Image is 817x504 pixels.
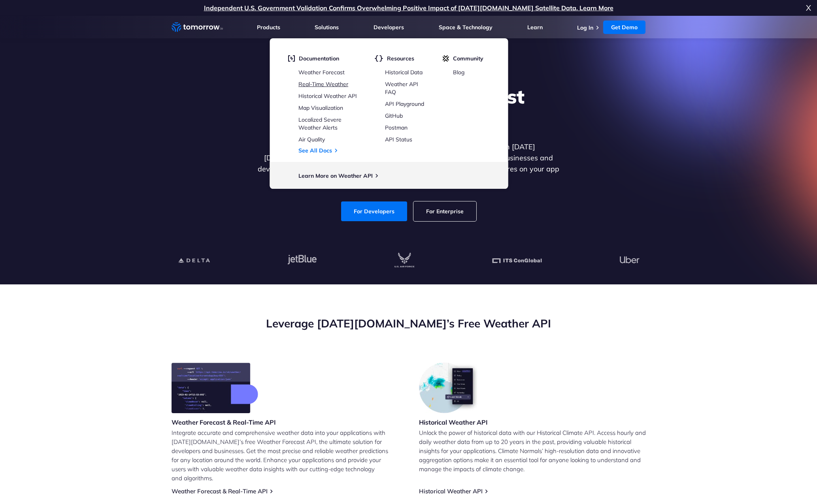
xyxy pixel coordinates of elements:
[419,418,488,427] h3: Historical Weather API
[172,428,398,483] p: Integrate accurate and comprehensive weather data into your applications with [DATE][DOMAIN_NAME]...
[172,487,268,495] a: Weather Forecast & Real-Time API
[385,136,412,143] a: API Status
[442,55,449,62] img: tio-c.svg
[385,81,418,96] a: Weather API FAQ
[315,24,339,31] a: Solutions
[385,124,408,131] a: Postman
[298,104,343,111] a: Map Visualization
[385,69,423,76] a: Historical Data
[256,85,561,132] h1: Explore the World’s Best Weather API
[419,487,483,495] a: Historical Weather API
[374,24,404,31] a: Developers
[385,100,424,107] a: API Playground
[387,55,414,62] span: Resources
[298,81,348,88] a: Real-Time Weather
[257,24,280,31] a: Products
[256,141,561,186] p: Get reliable and precise weather data through our free API. Count on [DATE][DOMAIN_NAME] for quic...
[453,69,464,76] a: Blog
[603,21,645,34] a: Get Demo
[299,55,339,62] span: Documentation
[374,55,383,62] img: brackets.svg
[172,418,276,427] h3: Weather Forecast & Real-Time API
[204,4,613,12] a: Independent U.S. Government Validation Confirms Overwhelming Positive Impact of [DATE][DOMAIN_NAM...
[298,116,342,131] a: Localized Severe Weather Alerts
[298,147,332,154] a: See All Docs
[298,172,373,179] a: Learn More on Weather API
[341,201,407,221] a: For Developers
[288,55,295,62] img: doc.svg
[419,428,646,474] p: Unlock the power of historical data with our Historical Climate API. Access hourly and daily weat...
[298,69,345,76] a: Weather Forecast
[577,24,593,31] a: Log In
[385,112,403,119] a: GitHub
[172,21,223,33] a: Home link
[453,55,483,62] span: Community
[413,201,476,221] a: For Enterprise
[527,24,543,31] a: Learn
[298,136,325,143] a: Air Quality
[172,316,646,331] h2: Leverage [DATE][DOMAIN_NAME]’s Free Weather API
[439,24,492,31] a: Space & Technology
[298,92,357,100] a: Historical Weather API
